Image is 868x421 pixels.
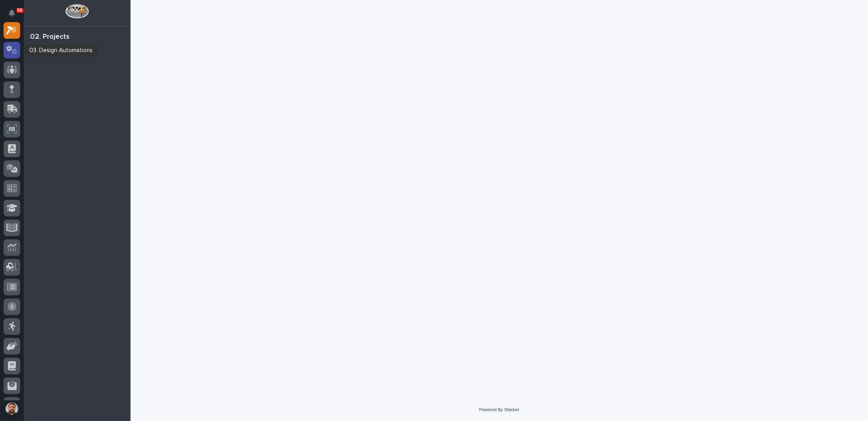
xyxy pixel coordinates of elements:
[17,8,23,13] p: 56
[30,33,70,41] div: 02. Projects
[479,407,519,412] a: Powered By Stacker
[10,9,20,22] div: Notifications56
[4,400,20,417] button: users-avatar
[65,4,89,19] img: Workspace Logo
[4,5,20,21] button: Notifications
